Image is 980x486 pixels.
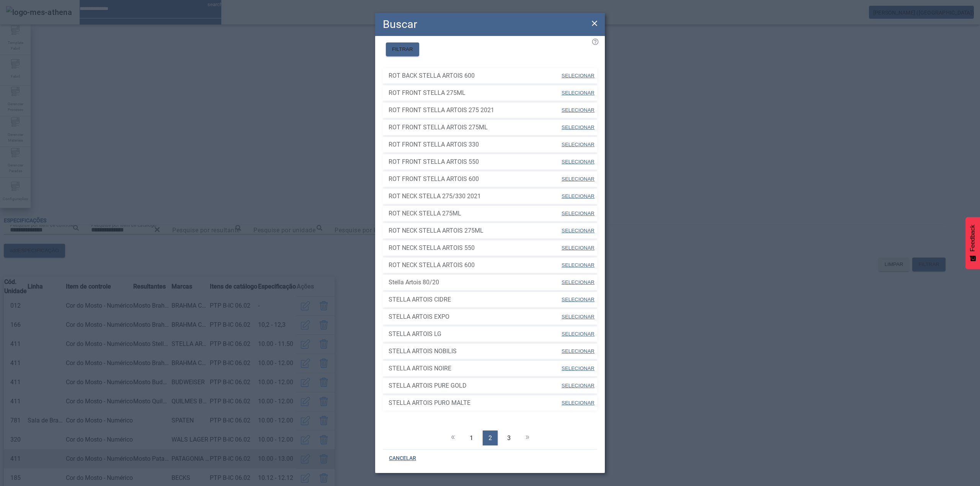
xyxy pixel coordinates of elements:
[561,155,595,169] button: SELECIONAR
[470,434,473,443] span: 1
[562,383,595,388] span: SELECIONAR
[562,176,595,182] span: SELECIONAR
[389,71,561,80] span: ROT BACK STELLA ARTOIS 600
[562,124,595,130] span: SELECIONAR
[383,452,422,465] button: CANCELAR
[507,434,511,443] span: 3
[389,347,561,356] span: STELLA ARTOIS NOBILIS
[561,258,595,272] button: SELECIONAR
[392,46,413,53] span: FILTRAR
[561,172,595,186] button: SELECIONAR
[562,193,595,199] span: SELECIONAR
[562,348,595,354] span: SELECIONAR
[562,90,595,96] span: SELECIONAR
[561,344,595,358] button: SELECIONAR
[965,217,980,269] button: Feedback - Mostrar pesquisa
[562,228,595,233] span: SELECIONAR
[969,225,976,251] span: Feedback
[562,107,595,113] span: SELECIONAR
[562,297,595,302] span: SELECIONAR
[389,329,561,339] span: STELLA ARTOIS LG
[562,245,595,251] span: SELECIONAR
[389,88,561,98] span: ROT FRONT STELLA 275ML
[389,209,561,218] span: ROT NECK STELLA 275ML
[561,379,595,393] button: SELECIONAR
[561,396,595,410] button: SELECIONAR
[561,224,595,238] button: SELECIONAR
[389,175,561,184] span: ROT FRONT STELLA ARTOIS 600
[561,327,595,341] button: SELECIONAR
[383,16,417,33] h2: Buscar
[562,262,595,268] span: SELECIONAR
[562,210,595,216] span: SELECIONAR
[561,207,595,220] button: SELECIONAR
[562,400,595,406] span: SELECIONAR
[562,365,595,371] span: SELECIONAR
[389,123,561,132] span: ROT FRONT STELLA ARTOIS 275ML
[386,42,419,56] button: FILTRAR
[561,86,595,100] button: SELECIONAR
[561,103,595,117] button: SELECIONAR
[562,159,595,165] span: SELECIONAR
[389,261,561,270] span: ROT NECK STELLA ARTOIS 600
[562,142,595,147] span: SELECIONAR
[389,140,561,149] span: ROT FRONT STELLA ARTOIS 330
[389,157,561,166] span: ROT FRONT STELLA ARTOIS 550
[389,398,561,408] span: STELLA ARTOIS PURO MALTE
[561,293,595,307] button: SELECIONAR
[389,243,561,253] span: ROT NECK STELLA ARTOIS 550
[561,121,595,134] button: SELECIONAR
[389,312,561,321] span: STELLA ARTOIS EXPO
[562,331,595,337] span: SELECIONAR
[389,381,561,390] span: STELLA ARTOIS PURE GOLD
[561,310,595,324] button: SELECIONAR
[561,189,595,203] button: SELECIONAR
[562,314,595,320] span: SELECIONAR
[389,278,561,287] span: Stella Artois 80/20
[562,279,595,285] span: SELECIONAR
[389,192,561,201] span: ROT NECK STELLA 275/330 2021
[561,138,595,152] button: SELECIONAR
[389,295,561,304] span: STELLA ARTOIS CIDRE
[389,364,561,373] span: STELLA ARTOIS NOIRE
[561,362,595,375] button: SELECIONAR
[389,106,561,115] span: ROT FRONT STELLA ARTOIS 275 2021
[389,226,561,235] span: ROT NECK STELLA ARTOIS 275ML
[561,241,595,255] button: SELECIONAR
[561,276,595,289] button: SELECIONAR
[389,455,416,462] span: CANCELAR
[562,73,595,78] span: SELECIONAR
[561,69,595,83] button: SELECIONAR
